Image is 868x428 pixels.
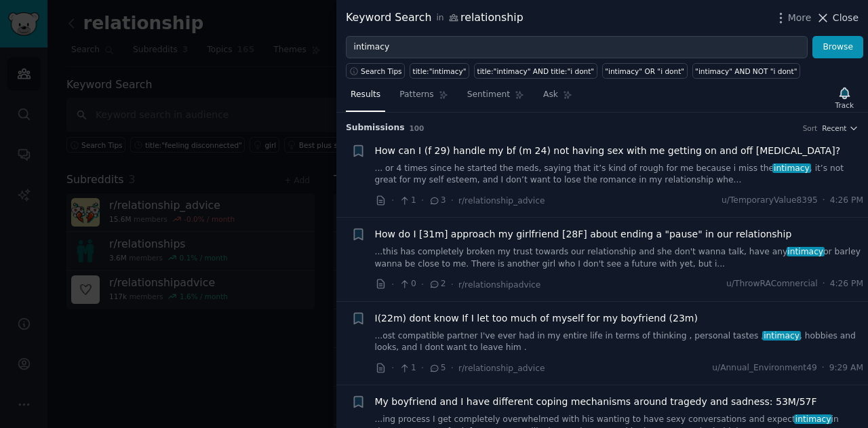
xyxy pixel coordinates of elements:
span: Recent [822,123,846,133]
span: · [822,362,825,374]
span: r/relationshipadvice [458,280,540,290]
span: intimacy [762,331,800,341]
span: Results [351,89,380,101]
span: · [823,278,825,290]
span: u/TemporaryValue8395 [722,195,818,207]
span: intimacy [772,163,810,173]
span: u/Annual_Environment49 [712,362,816,374]
a: Ask [538,84,577,112]
span: intimacy [794,414,832,424]
span: Ask [543,89,558,101]
div: title:"intimacy" [413,66,467,76]
a: Results [346,84,385,112]
button: Close [816,11,859,25]
span: · [823,195,825,207]
span: · [421,361,424,375]
a: ...this has completely broken my trust towards our relationship and she don't wanna talk, have an... [375,246,864,270]
span: intimacy [787,247,825,256]
div: Keyword Search relationship [346,9,524,26]
input: Try a keyword related to your business [346,36,808,59]
a: title:"intimacy" AND title:"i dont" [474,63,597,79]
button: Recent [822,123,859,133]
span: More [788,11,812,25]
a: My boyfriend and I have different coping mechanisms around tragedy and sadness: 53M/57F [375,395,817,409]
span: · [391,193,394,208]
span: 100 [410,124,425,132]
a: How do I [31m] approach my girlfriend [28F] about ending a "pause" in our relationship [375,227,792,241]
span: 5 [429,362,446,374]
span: 1 [399,362,416,374]
span: Patterns [399,89,433,101]
a: I(22m) dont know If I let too much of myself for my boyfriend (23m) [375,311,698,326]
a: ...ost compatible partner I've ever had in my entire life in terms of thinking , personal tastes ... [375,330,864,354]
span: · [421,277,424,292]
button: Browse [812,36,863,59]
span: Sentiment [467,89,510,101]
span: in [436,12,443,24]
span: · [391,361,394,375]
a: Patterns [395,84,452,112]
span: u/ThrowRAComnercial [726,278,818,290]
span: 0 [399,278,416,290]
span: 1 [399,195,416,207]
span: 4:26 PM [830,278,863,290]
span: Close [833,11,859,25]
a: Sentiment [462,84,529,112]
a: How can I (f 29) handle my bf (m 24) not having sex with me getting on and off [MEDICAL_DATA]? [375,144,841,158]
a: "intimacy" AND NOT "i dont" [692,63,800,79]
span: 2 [429,278,446,290]
span: Search Tips [361,66,402,76]
span: 9:29 AM [829,362,863,374]
div: Sort [803,123,818,133]
span: · [451,193,454,208]
span: · [451,277,454,292]
a: title:"intimacy" [410,63,469,79]
div: Track [835,100,854,110]
span: r/relationship_advice [458,196,545,206]
span: · [391,277,394,292]
div: title:"intimacy" AND title:"i dont" [477,66,595,76]
span: · [421,193,424,208]
span: 4:26 PM [830,195,863,207]
button: Track [831,83,859,112]
span: Submission s [346,122,405,134]
a: ... or 4 times since he started the meds, saying that it’s kind of rough for me because i miss th... [375,163,864,187]
span: r/relationship_advice [458,364,545,373]
button: Search Tips [346,63,405,79]
span: · [451,361,454,375]
a: "intimacy" OR "i dont" [602,63,688,79]
div: "intimacy" AND NOT "i dont" [695,66,797,76]
button: More [774,11,812,25]
div: "intimacy" OR "i dont" [605,66,684,76]
span: 3 [429,195,446,207]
